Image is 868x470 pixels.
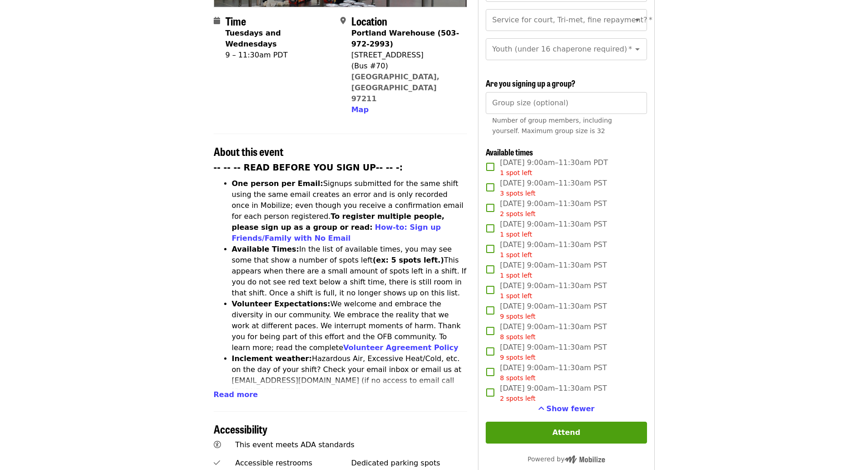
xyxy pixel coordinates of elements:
strong: To register multiple people, please sign up as a group or read: [232,212,445,232]
span: Powered by [528,455,605,463]
span: 9 spots left [500,354,535,361]
span: Location [351,13,387,29]
span: [DATE] 9:00am–11:30am PST [500,321,607,342]
span: 1 spot left [500,231,532,238]
i: universal-access icon [214,440,221,449]
span: Available times [486,146,533,158]
strong: One person per Email: [232,179,324,188]
li: In the list of available times, you may see some that show a number of spots left This appears wh... [232,244,467,299]
li: Signups submitted for the same shift using the same email creates an error and is only recorded o... [232,178,467,244]
a: How-to: Sign up Friends/Family with No Email [232,223,441,243]
span: 3 spots left [500,190,535,197]
button: Attend [486,422,647,444]
span: This event meets ADA standards [235,440,354,449]
strong: Volunteer Expectations: [232,300,331,308]
span: 1 spot left [500,292,532,300]
span: About this event [214,143,283,159]
strong: Portland Warehouse (503-972-2993) [351,29,459,48]
span: 2 spots left [500,210,535,217]
span: Number of group members, including yourself. Maximum group size is 32 [492,117,612,134]
span: Show fewer [546,404,595,413]
button: Open [631,14,644,26]
span: Are you signing up a group? [486,77,575,89]
i: calendar icon [214,16,220,25]
div: [STREET_ADDRESS] [351,50,460,61]
strong: Available Times: [232,245,299,253]
span: [DATE] 9:00am–11:30am PST [500,362,607,383]
span: [DATE] 9:00am–11:30am PST [500,178,607,198]
span: [DATE] 9:00am–11:30am PST [500,301,607,321]
a: Volunteer Agreement Policy [343,343,458,352]
span: 1 spot left [500,251,532,258]
button: See more timeslots [538,403,595,414]
span: [DATE] 9:00am–11:30am PST [500,198,607,219]
span: Accessibility [214,421,267,437]
div: (Bus #70) [351,61,460,72]
button: Read more [214,389,258,400]
button: Map [351,104,369,115]
li: We welcome and embrace the diversity in our community. We embrace the reality that we work at dif... [232,299,467,353]
span: [DATE] 9:00am–11:30am PST [500,342,607,362]
a: [GEOGRAPHIC_DATA], [GEOGRAPHIC_DATA] 97211 [351,72,440,103]
span: [DATE] 9:00am–11:30am PST [500,260,607,280]
div: Dedicated parking spots [351,458,467,469]
strong: -- -- -- READ BEFORE YOU SIGN UP-- -- -: [214,163,403,172]
strong: (ex: 5 spots left.) [373,256,444,264]
span: Time [226,13,246,29]
strong: Inclement weather: [232,354,312,363]
img: Powered by Mobilize [565,455,605,464]
span: 9 spots left [500,313,535,320]
li: Hazardous Air, Excessive Heat/Cold, etc. on the day of your shift? Check your email inbox or emai... [232,353,467,408]
span: [DATE] 9:00am–11:30am PST [500,239,607,260]
span: Read more [214,390,258,399]
span: [DATE] 9:00am–11:30am PST [500,280,607,301]
div: Accessible restrooms [235,458,351,469]
span: 8 spots left [500,333,535,341]
span: 1 spot left [500,169,532,176]
span: [DATE] 9:00am–11:30am PST [500,219,607,239]
span: 2 spots left [500,395,535,402]
span: 1 spot left [500,272,532,279]
strong: Tuesdays and Wednesdays [226,29,281,48]
span: [DATE] 9:00am–11:30am PST [500,383,607,403]
input: [object Object] [486,92,647,114]
span: 8 spots left [500,374,535,382]
div: 9 – 11:30am PDT [226,50,333,61]
span: Map [351,105,369,114]
i: check icon [214,459,220,467]
i: map-marker-alt icon [340,16,346,25]
button: Open [631,43,644,56]
span: [DATE] 9:00am–11:30am PDT [500,157,608,178]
